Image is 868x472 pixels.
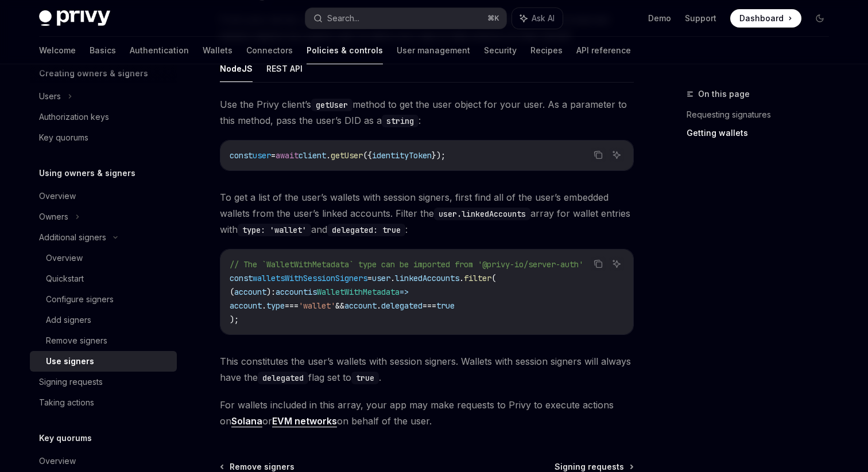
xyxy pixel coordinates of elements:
[308,287,317,297] span: is
[335,301,344,311] span: &&
[46,292,114,306] div: Configure signers
[39,231,106,244] div: Additional signers
[609,147,624,162] button: Ask AI
[46,251,83,265] div: Overview
[30,330,177,351] a: Remove signers
[39,189,76,203] div: Overview
[30,310,177,330] a: Add signers
[351,372,379,384] code: true
[311,99,352,111] code: getUser
[432,150,445,161] span: });
[363,150,372,161] span: ({
[276,150,299,161] span: await
[46,334,107,348] div: Remove signers
[230,150,253,161] span: const
[307,37,383,64] a: Policies & controls
[39,431,92,445] h5: Key quorums
[317,287,400,297] span: WalletWithMetadata
[390,273,395,283] span: .
[46,354,94,368] div: Use signers
[327,11,359,25] div: Search...
[220,397,634,429] span: For wallets included in this array, your app may make requests to Privy to execute actions on or ...
[730,9,801,28] a: Dashboard
[326,150,331,161] span: .
[299,301,335,311] span: 'wallet'
[30,268,177,289] a: Quickstart
[30,127,177,148] a: Key quorums
[271,150,276,161] span: =
[576,37,631,64] a: API reference
[276,287,308,297] span: account
[272,415,337,427] a: EVM networks
[30,372,177,392] a: Signing requests
[39,110,109,124] div: Authorization keys
[685,13,716,24] a: Support
[381,301,423,311] span: delegated
[331,150,363,161] span: getUser
[305,8,506,29] button: Search...⌘K
[532,13,555,24] span: Ask AI
[687,124,838,142] a: Getting wallets
[230,273,253,283] span: const
[262,301,266,311] span: .
[436,301,455,311] span: true
[39,396,94,409] div: Taking actions
[230,287,234,297] span: (
[46,313,91,327] div: Add signers
[253,150,271,161] span: user
[39,166,135,180] h5: Using owners & signers
[491,273,496,283] span: (
[246,37,293,64] a: Connectors
[203,37,232,64] a: Wallets
[487,14,499,23] span: ⌘ K
[253,273,367,283] span: walletsWithSessionSigners
[90,37,116,64] a: Basics
[39,375,103,389] div: Signing requests
[395,273,459,283] span: linkedAccounts
[397,37,470,64] a: User management
[299,150,326,161] span: client
[220,96,634,128] span: Use the Privy client’s method to get the user object for your user. As a parameter to this method...
[30,451,177,471] a: Overview
[382,115,418,127] code: string
[230,314,239,325] span: );
[464,273,491,283] span: filter
[344,301,377,311] span: account
[739,13,784,24] span: Dashboard
[220,353,634,385] span: This constitutes the user’s wallets with session signers. Wallets with session signers will alway...
[30,107,177,127] a: Authorization keys
[39,454,76,468] div: Overview
[530,37,563,64] a: Recipes
[39,210,68,224] div: Owners
[39,10,110,26] img: dark logo
[400,287,409,297] span: =>
[234,287,266,297] span: account
[423,301,436,311] span: ===
[220,55,253,82] button: NodeJS
[39,37,76,64] a: Welcome
[230,301,262,311] span: account
[30,289,177,310] a: Configure signers
[377,301,381,311] span: .
[230,259,583,270] span: // The `WalletWithMetadata` type can be imported from '@privy-io/server-auth'
[39,131,88,145] div: Key quorums
[687,106,838,124] a: Requesting signatures
[285,301,299,311] span: ===
[266,55,303,82] button: REST API
[591,256,606,271] button: Copy the contents from the code block
[220,189,634,237] span: To get a list of the user’s wallets with session signers, first find all of the user’s embedded w...
[258,372,308,384] code: delegated
[459,273,464,283] span: .
[372,273,390,283] span: user
[30,392,177,413] a: Taking actions
[266,301,285,311] span: type
[130,37,189,64] a: Authentication
[238,224,311,236] code: type: 'wallet'
[266,287,271,297] span: )
[372,150,432,161] span: identityToken
[30,248,177,268] a: Overview
[39,89,61,103] div: Users
[30,351,177,372] a: Use signers
[46,272,84,286] div: Quickstart
[609,256,624,271] button: Ask AI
